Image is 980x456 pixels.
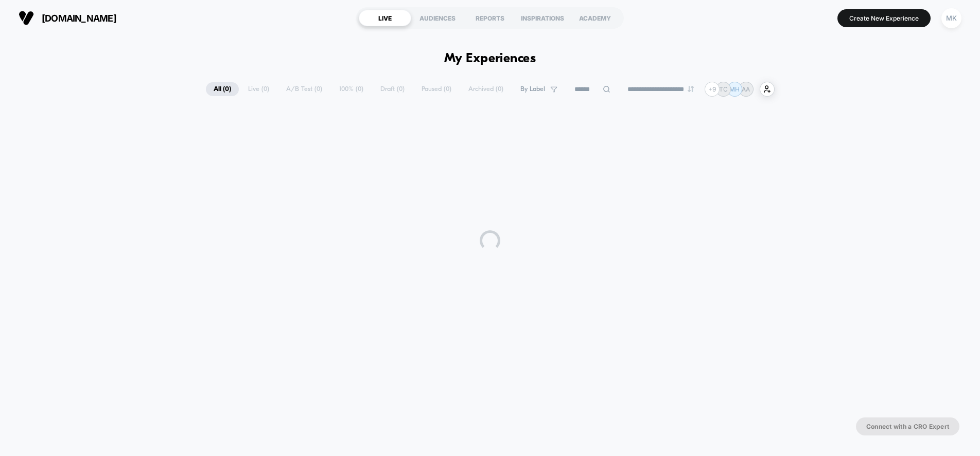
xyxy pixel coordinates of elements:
[15,10,119,26] button: [DOMAIN_NAME]
[42,13,116,24] span: [DOMAIN_NAME]
[688,86,694,92] img: end
[19,10,34,26] img: Visually logo
[938,8,965,29] button: MK
[742,85,750,93] p: AA
[359,10,411,26] div: LIVE
[705,82,720,97] div: + 9
[516,10,569,26] div: INSPIRATIONS
[569,10,621,26] div: ACADEMY
[837,9,931,27] button: Create New Experience
[941,8,961,28] div: MK
[719,85,728,93] p: TC
[729,85,740,93] p: MH
[520,85,545,93] span: By Label
[464,10,516,26] div: REPORTS
[411,10,464,26] div: AUDIENCES
[444,51,536,66] h1: My Experiences
[856,417,959,435] button: Connect with a CRO Expert
[206,82,239,96] span: All ( 0 )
